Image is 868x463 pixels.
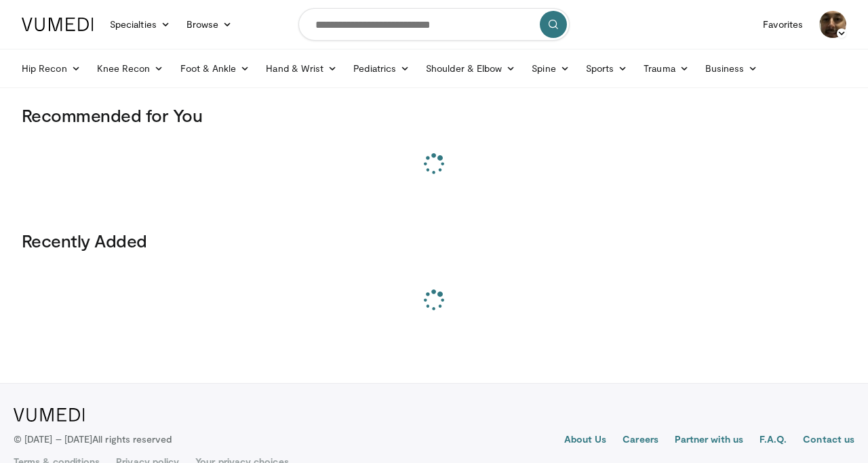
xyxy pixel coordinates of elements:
[635,55,697,82] a: Trauma
[22,230,846,251] h3: Recently Added
[345,55,418,82] a: Pediatrics
[89,55,172,82] a: Knee Recon
[418,55,524,82] a: Shoulder & Elbow
[819,11,846,38] img: Avatar
[14,408,85,422] img: VuMedi Logo
[92,433,172,445] span: All rights reserved
[578,55,636,82] a: Sports
[178,11,241,38] a: Browse
[298,8,570,41] input: Search topics, interventions
[172,55,258,82] a: Foot & Ankle
[258,55,345,82] a: Hand & Wrist
[755,11,811,38] a: Favorites
[22,18,94,31] img: VuMedi Logo
[14,55,89,82] a: Hip Recon
[564,432,607,449] a: About Us
[675,432,743,449] a: Partner with us
[697,55,766,82] a: Business
[14,432,172,446] p: © [DATE] – [DATE]
[759,432,787,449] a: F.A.Q.
[803,432,854,449] a: Contact us
[623,432,658,449] a: Careers
[102,11,178,38] a: Specialties
[524,55,577,82] a: Spine
[22,104,846,126] h3: Recommended for You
